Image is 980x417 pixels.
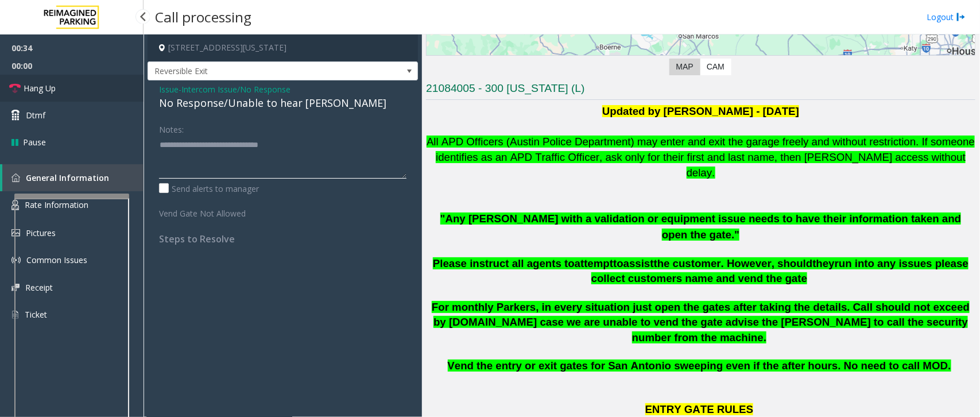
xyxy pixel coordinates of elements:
[23,136,46,148] span: Pause
[26,172,109,183] span: General Information
[613,257,623,269] span: to
[24,82,56,94] span: Hang Up
[602,105,799,117] span: Updated by [PERSON_NAME] - [DATE]
[179,84,290,95] span: -
[156,203,262,219] label: Vend Gate Not Allowed
[432,301,970,343] span: For monthly Parkers, in every situation just open the gates after taking the details. Call should...
[2,164,144,191] a: General Information
[927,11,966,23] a: Logout
[148,34,418,61] h4: [STREET_ADDRESS][US_STATE]
[813,257,835,269] span: they
[669,59,700,75] label: Map
[654,257,813,269] span: the customer. However, should
[440,213,962,241] b: "Any [PERSON_NAME] with a validation or equipment issue needs to have their information taken and...
[11,200,19,210] img: 'icon'
[159,83,179,95] span: Issue
[159,183,259,195] label: Send alerts to manager
[159,234,406,245] h4: Steps to Resolve
[11,256,21,265] img: 'icon'
[148,62,363,80] span: Reversible Exit
[159,119,184,136] label: Notes:
[700,59,731,75] label: CAM
[623,257,654,269] span: assist
[149,3,257,31] h3: Call processing
[11,229,20,237] img: 'icon'
[427,136,975,178] font: All APD Officers (Austin Police Department) may enter and exit the garage freely and without rest...
[11,284,20,291] img: 'icon'
[11,173,20,182] img: 'icon'
[448,360,951,372] span: Vend the entry or exit gates for San Antonio sweeping even if the after hours. No need to call MOD.
[26,109,45,121] span: Dtmf
[181,83,290,95] span: Intercom Issue/No Response
[426,81,975,100] h3: 21084005 - 300 [US_STATE] (L)
[645,403,754,415] span: ENTRY GATE RULES
[159,95,406,111] div: No Response/Unable to hear [PERSON_NAME]
[575,257,613,269] span: attempt
[956,11,966,23] img: logout
[11,310,19,320] img: 'icon'
[433,257,575,269] span: Please instruct all agents to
